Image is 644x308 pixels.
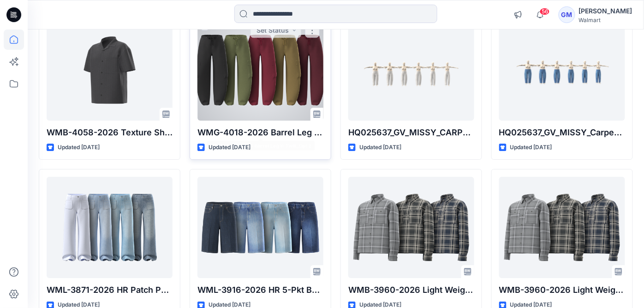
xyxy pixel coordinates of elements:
[510,143,552,152] p: Updated [DATE]
[47,19,173,121] a: WMB-4058-2026 Texture Shirt
[47,284,173,296] p: WML-3871-2026 HR Patch Pocket Wide Leg Pant
[348,19,474,121] a: HQ025637_GV_MISSY_CARPENTER BARREL JEAN
[499,177,625,278] a: WMB-3960-2026 Light Weight Flannel LS Shirt
[499,126,625,139] p: HQ025637_GV_MISSY_Carpenter Barrel [PERSON_NAME]
[499,19,625,121] a: HQ025637_GV_MISSY_Carpenter Barrel Jean
[579,6,632,17] div: [PERSON_NAME]
[58,143,100,152] p: Updated [DATE]
[359,143,401,152] p: Updated [DATE]
[197,284,323,296] p: WML-3916-2026 HR 5-Pkt Bermuda Short w Crease
[348,177,474,278] a: WMB-3960-2026 Light Weight Flannel LS Shirt
[47,126,173,139] p: WMB-4058-2026 Texture Shirt
[579,17,632,23] div: Walmart
[209,143,250,152] p: Updated [DATE]
[540,8,550,15] span: 56
[559,6,575,23] div: GM
[197,126,323,139] p: WMG-4018-2026 Barrel Leg in Twill_Opt 2
[47,177,173,278] a: WML-3871-2026 HR Patch Pocket Wide Leg Pant
[197,177,323,278] a: WML-3916-2026 HR 5-Pkt Bermuda Short w Crease
[197,19,323,121] a: WMG-4018-2026 Barrel Leg in Twill_Opt 2
[348,284,474,296] p: WMB-3960-2026 Light Weight Flannel LS Shirt
[499,284,625,296] p: WMB-3960-2026 Light Weight Flannel LS Shirt
[348,126,474,139] p: HQ025637_GV_MISSY_CARPENTER BARREL [PERSON_NAME]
